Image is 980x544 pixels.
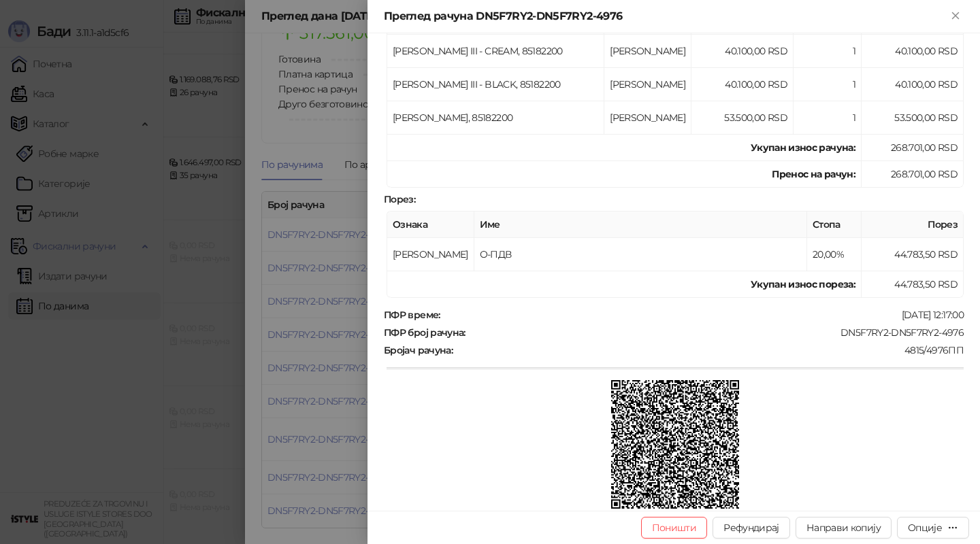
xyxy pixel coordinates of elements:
[604,35,691,68] td: [PERSON_NAME]
[611,380,740,509] img: QR код
[387,101,604,135] td: [PERSON_NAME], 85182200
[862,161,964,188] td: 268.701,00 RSD
[384,344,453,356] strong: Бројач рачуна :
[474,211,807,238] th: Име
[691,101,794,135] td: 53.500,00 RSD
[947,8,964,24] button: Close
[862,238,964,271] td: 44.783,50 RSD
[751,141,855,154] strong: Укупан износ рачуна :
[467,326,965,339] div: DN5F7RY2-DN5F7RY2-4976
[807,211,862,238] th: Стопа
[713,517,790,539] button: Рефундирај
[862,101,964,135] td: 53.500,00 RSD
[772,168,855,180] strong: Пренос на рачун :
[807,238,862,271] td: 20,00%
[384,8,947,24] div: Преглед рачуна DN5F7RY2-DN5F7RY2-4976
[387,238,474,271] td: [PERSON_NAME]
[862,68,964,101] td: 40.100,00 RSD
[806,522,881,534] span: Направи копију
[751,278,855,290] strong: Укупан износ пореза:
[794,68,862,101] td: 1
[794,101,862,135] td: 1
[691,35,794,68] td: 40.100,00 RSD
[862,35,964,68] td: 40.100,00 RSD
[387,68,604,101] td: [PERSON_NAME] III - BLACK, 85182200
[384,326,465,339] strong: ПФР број рачуна :
[862,211,964,238] th: Порез
[796,517,892,539] button: Направи копију
[384,193,415,205] strong: Порез :
[604,68,691,101] td: [PERSON_NAME]
[641,517,708,539] button: Поништи
[442,309,965,321] div: [DATE] 12:17:00
[691,68,794,101] td: 40.100,00 RSD
[387,35,604,68] td: [PERSON_NAME] III - CREAM, 85182200
[862,271,964,298] td: 44.783,50 RSD
[897,517,969,539] button: Опције
[604,101,691,135] td: [PERSON_NAME]
[794,35,862,68] td: 1
[474,238,807,271] td: О-ПДВ
[454,344,965,356] div: 4815/4976ПП
[387,211,474,238] th: Ознака
[384,309,440,321] strong: ПФР време :
[862,135,964,161] td: 268.701,00 RSD
[908,522,942,534] div: Опције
